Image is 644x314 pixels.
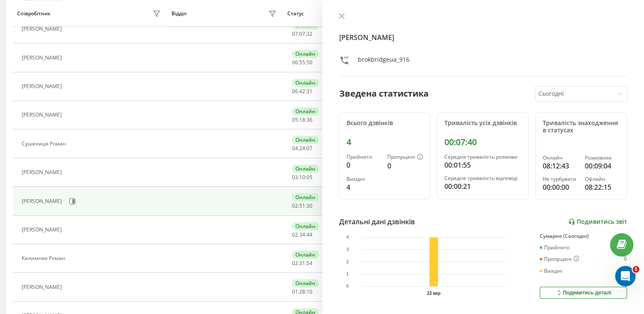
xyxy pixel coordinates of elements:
[299,116,305,123] span: 18
[22,83,64,89] div: [PERSON_NAME]
[292,116,298,123] span: 05
[306,145,312,152] span: 07
[444,137,521,147] div: 00:07:40
[624,256,627,263] div: 0
[306,59,312,66] span: 50
[22,112,64,118] div: [PERSON_NAME]
[292,222,319,230] div: Онлайн
[292,117,312,123] div: : :
[346,182,381,192] div: 4
[444,120,521,127] div: Тривалість усіх дзвінків
[568,218,627,226] a: Подивитись звіт
[292,251,319,259] div: Онлайн
[299,260,305,267] span: 31
[22,169,64,175] div: [PERSON_NAME]
[540,245,570,251] div: Прийнято
[306,30,312,37] span: 32
[444,175,521,181] div: Середня тривалість відповіді
[585,161,620,171] div: 00:09:04
[346,284,349,289] text: 0
[339,87,429,100] div: Зведена статистика
[22,255,67,261] div: Килимник Роман
[540,233,627,239] div: Сумарно (Сьогодні)
[22,55,64,61] div: [PERSON_NAME]
[427,291,441,296] text: 22 вер
[292,50,319,58] div: Онлайн
[299,174,305,181] span: 10
[292,202,298,209] span: 02
[299,288,305,295] span: 28
[292,260,312,266] div: : :
[299,231,305,238] span: 34
[346,272,349,277] text: 1
[585,182,620,192] div: 08:22:15
[22,198,64,204] div: [PERSON_NAME]
[346,176,381,182] div: Вихідні
[292,193,319,201] div: Онлайн
[292,30,298,37] span: 07
[346,260,349,264] text: 2
[292,88,298,95] span: 06
[339,217,415,227] div: Детальні дані дзвінків
[346,235,349,240] text: 4
[444,160,521,170] div: 00:01:55
[292,231,298,238] span: 02
[339,32,627,43] h4: [PERSON_NAME]
[299,30,305,37] span: 07
[292,136,319,144] div: Онлайн
[615,266,635,286] iframe: Intercom live chat
[17,11,51,17] div: Співробітник
[306,202,312,209] span: 30
[585,155,620,161] div: Розмовляє
[292,88,312,94] div: : :
[22,141,68,147] div: Сушениця Роман
[306,231,312,238] span: 44
[543,120,620,134] div: Тривалість знаходження в статусах
[292,232,312,238] div: : :
[299,202,305,209] span: 51
[306,288,312,295] span: 10
[306,260,312,267] span: 54
[292,174,298,181] span: 03
[292,279,319,287] div: Онлайн
[540,256,579,263] div: Пропущені
[387,161,423,171] div: 0
[299,88,305,95] span: 42
[306,174,312,181] span: 05
[306,88,312,95] span: 31
[292,260,298,267] span: 02
[540,268,562,274] div: Вихідні
[292,145,298,152] span: 04
[444,181,521,191] div: 00:00:21
[540,287,627,299] button: Подивитись деталі
[346,120,424,127] div: Всього дзвінків
[358,55,409,68] div: brokbridgeua_916
[292,59,298,66] span: 06
[292,203,312,209] div: : :
[172,11,186,17] div: Відділ
[22,284,64,290] div: [PERSON_NAME]
[292,288,298,295] span: 01
[346,154,381,160] div: Прийнято
[387,154,423,161] div: Пропущені
[292,79,319,87] div: Онлайн
[543,155,578,161] div: Онлайн
[444,154,521,160] div: Середня тривалість розмови
[299,145,305,152] span: 24
[287,11,304,17] div: Статус
[292,60,312,66] div: : :
[543,161,578,171] div: 08:12:43
[292,165,319,173] div: Онлайн
[292,146,312,151] div: : :
[306,116,312,123] span: 36
[555,289,611,296] div: Подивитись деталі
[299,59,305,66] span: 55
[292,289,312,295] div: : :
[543,182,578,192] div: 00:00:00
[346,247,349,252] text: 3
[346,137,424,147] div: 4
[346,160,381,170] div: 0
[585,176,620,182] div: Офлайн
[292,107,319,115] div: Онлайн
[543,176,578,182] div: Не турбувати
